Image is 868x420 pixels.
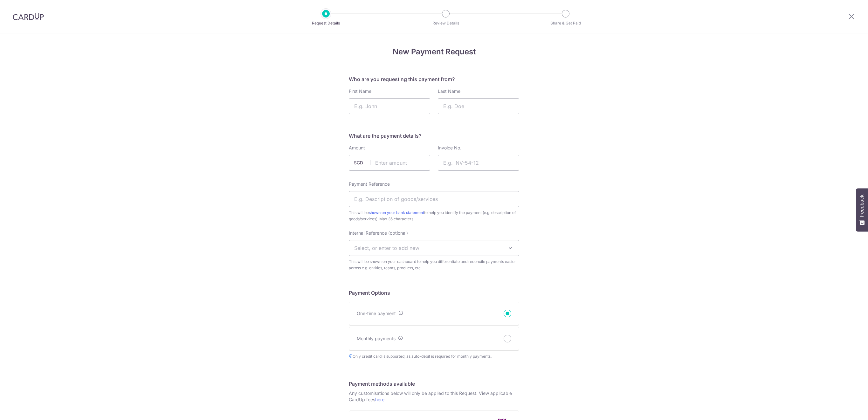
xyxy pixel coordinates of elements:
[349,46,519,58] h4: New Payment Request
[357,311,396,316] span: One-time payment
[354,245,419,251] span: Select, or enter to add new
[856,188,868,231] button: Feedback - Show survey
[349,145,365,151] label: Amount
[349,289,519,297] h5: Payment Options
[369,210,424,215] a: shown on your bank statement
[438,155,519,171] input: E.g. INV-54-12
[349,258,519,271] span: This will be shown on your dashboard to help you differentiate and reconcile payments easier acro...
[422,20,469,26] p: Review Details
[349,132,519,140] h5: What are the payment details?
[827,401,862,417] iframe: Opens a widget where you can find more information
[349,75,519,83] h5: Who are you requesting this payment from?
[438,98,519,114] input: E.g. Doe
[349,181,390,187] label: Payment Reference
[349,191,519,207] input: E.g. Description of goods/services
[349,88,371,94] label: First Name
[349,155,430,171] input: Enter amount
[349,98,430,114] input: E.g. John
[302,20,349,26] p: Request Details
[542,20,589,26] p: Share & Get Paid
[349,210,519,222] span: This will be to help you identify the payment (e.g. description of goods/services). Max 35 charac...
[357,336,396,341] span: Monthly payments
[349,390,519,403] p: Any customisations below will only be applied to this Request. View applicable CardUp fees .
[349,353,519,360] span: Only credit card is supported, as auto-debit is required for monthly payments.
[375,397,384,402] a: here
[438,88,460,94] label: Last Name
[438,145,461,151] label: Invoice No.
[859,195,865,217] span: Feedback
[354,160,370,166] span: SGD
[349,230,408,236] label: Internal Reference (optional)
[349,380,519,388] h5: Payment methods available
[13,13,44,20] img: CardUp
